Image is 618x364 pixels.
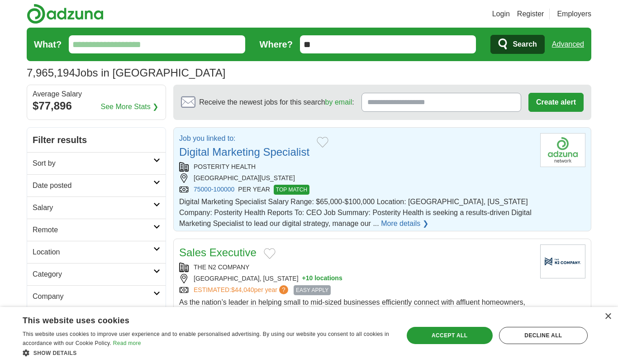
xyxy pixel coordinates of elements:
[302,274,342,283] button: +10 locations
[33,247,153,258] h2: Location
[264,248,276,259] button: Add to favorite jobs
[33,225,153,235] h2: Remote
[23,348,392,357] div: Show details
[179,263,533,272] div: THE N2 COMPANY
[317,137,328,148] button: Add to favorite jobs
[302,274,306,283] span: +
[34,38,62,51] label: What?
[23,331,389,346] span: This website uses cookies to improve user experience and to enable personalised advertising. By u...
[179,133,309,144] p: Job you linked to:
[23,312,369,326] div: This website uses cookies
[381,218,428,229] a: More details ❯
[33,202,153,213] h2: Salary
[513,35,537,53] span: Search
[179,173,533,183] div: [GEOGRAPHIC_DATA][US_STATE]
[179,246,257,259] a: Sales Executive
[27,4,104,24] img: Adzuna logo
[33,91,160,98] div: Average Salary
[492,9,510,19] a: Login
[27,263,166,285] a: Category
[179,298,525,328] span: As the nation’s leader in helping small to mid-sized businesses efficiently connect with affluent...
[179,274,533,283] div: [GEOGRAPHIC_DATA], [US_STATE]
[27,152,166,174] a: Sort by
[179,162,533,172] div: POSTERITY HEALTH
[499,327,588,344] div: Decline all
[557,9,591,19] a: Employers
[33,180,153,191] h2: Date posted
[294,285,331,295] span: EASY APPLY
[199,97,354,108] span: Receive the newest jobs for this search :
[604,313,611,320] div: Close
[27,65,75,81] span: 7,965,194
[231,286,254,293] span: $44,040
[528,93,584,112] button: Create alert
[101,101,159,112] a: See More Stats ❯
[27,241,166,263] a: Location
[27,196,166,219] a: Salary
[33,291,153,302] h2: Company
[325,98,352,106] a: by email
[27,174,166,196] a: Date posted
[33,350,77,356] span: Show details
[194,185,234,195] a: 75000-100000
[27,219,166,241] a: Remote
[27,128,166,152] h2: Filter results
[33,158,153,169] h2: Sort by
[27,67,225,79] h1: Jobs in [GEOGRAPHIC_DATA]
[179,185,533,195] div: PER YEAR
[279,285,288,294] span: ?
[179,198,532,227] span: Digital Marketing Specialist Salary Range: $65,000-$100,000 Location: [GEOGRAPHIC_DATA], [US_STAT...
[194,285,290,295] a: ESTIMATED:$44,040per year?
[179,146,309,158] a: Digital Marketing Specialist
[27,285,166,307] a: Company
[274,185,309,195] span: TOP MATCH
[113,340,141,346] a: Read more, opens a new window
[260,38,293,51] label: Where?
[33,98,160,114] div: $77,896
[407,327,493,344] div: Accept all
[33,269,153,280] h2: Category
[517,9,544,19] a: Register
[540,133,585,167] img: Company logo
[552,35,584,53] a: Advanced
[490,35,544,54] button: Search
[540,244,585,278] img: Company logo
